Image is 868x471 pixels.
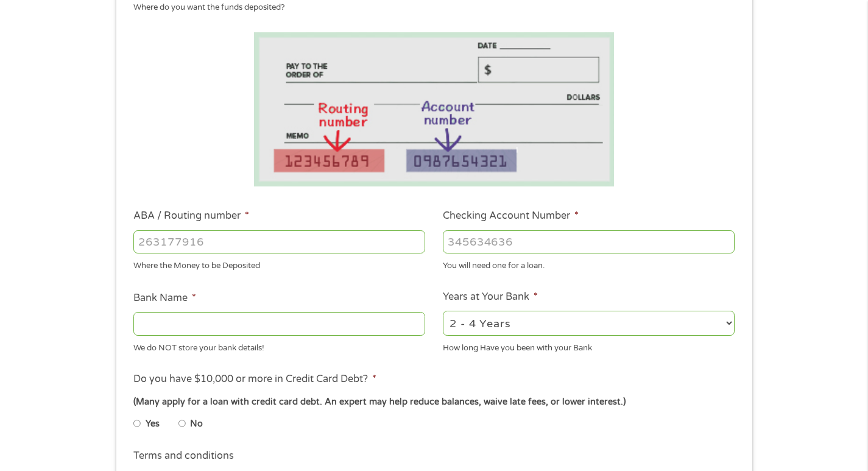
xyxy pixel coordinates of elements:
[254,32,615,186] img: Routing number location
[443,210,579,222] label: Checking Account Number
[133,2,725,14] div: Where do you want the funds deposited?
[443,338,735,354] div: How long Have you been with your Bank
[133,230,425,253] input: 263177916
[443,291,538,303] label: Years at Your Bank
[133,292,196,305] label: Bank Name
[133,373,376,386] label: Do you have $10,000 or more in Credit Card Debt?
[133,450,234,462] label: Terms and conditions
[146,417,160,431] label: Yes
[190,417,203,431] label: No
[133,338,425,354] div: We do NOT store your bank details!
[443,230,735,253] input: 345634636
[443,256,735,272] div: You will need one for a loan.
[133,210,249,222] label: ABA / Routing number
[133,395,734,409] div: (Many apply for a loan with credit card debt. An expert may help reduce balances, waive late fees...
[133,256,425,272] div: Where the Money to be Deposited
